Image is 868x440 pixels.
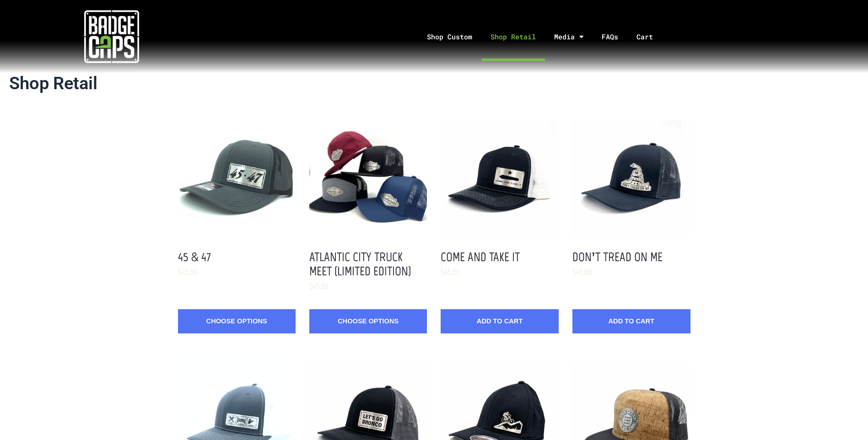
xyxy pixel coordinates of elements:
[627,13,674,61] a: Cart
[84,9,139,64] img: badgecaps white logo with green acccent
[418,13,481,61] a: Shop Custom
[545,13,593,61] a: Media
[309,281,329,291] span: $45.00
[593,13,627,61] a: FAQs
[178,309,296,333] a: Choose Options
[9,73,859,94] h1: Shop Retail
[309,120,427,238] button: Atlantic City Truck Meet Hat Options
[309,309,427,333] a: Choose Options
[178,267,197,277] span: $45.00
[178,249,211,264] a: 45 & 47
[572,249,663,264] a: Don’t Tread on Me
[309,249,411,279] a: Atlantic City Truck Meet (Limited Edition)
[441,309,558,333] button: Add to Cart
[572,309,690,333] button: Add to Cart
[441,267,460,277] span: $45.00
[481,13,545,61] a: Shop Retail
[441,249,520,264] a: Come and Take It
[223,13,868,61] nav: Menu
[572,267,592,277] span: $45.00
